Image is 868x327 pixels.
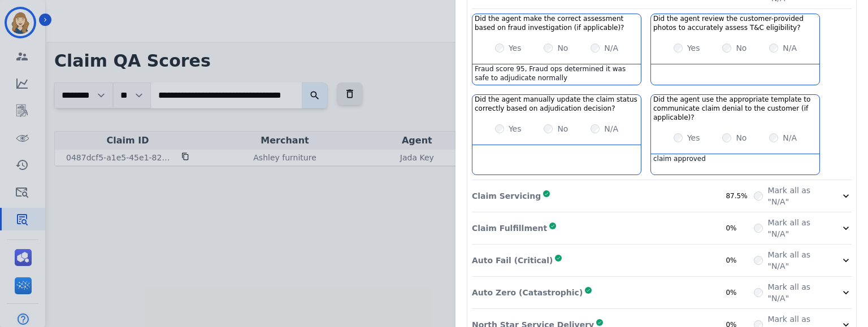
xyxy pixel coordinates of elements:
div: 0% [726,224,754,233]
div: 0% [726,256,754,265]
label: No [736,132,747,143]
div: claim approved [651,154,819,175]
label: Yes [687,132,700,143]
label: N/A [604,42,618,54]
p: Claim Servicing [472,190,541,202]
div: Fraud score 95, Fraud ops determined it was safe to adjudicate normally [472,64,641,85]
label: No [557,123,568,134]
label: N/A [604,123,618,134]
p: Claim Fulfillment [472,223,547,234]
label: Yes [687,42,700,54]
p: Auto Fail (Critical) [472,255,553,266]
label: No [736,42,747,54]
div: 87.5% [726,191,754,200]
label: Yes [509,42,522,54]
label: Mark all as "N/A" [767,249,827,272]
label: N/A [783,132,797,143]
label: Yes [509,123,522,134]
p: Auto Zero (Catastrophic) [472,287,583,298]
h3: Did the agent make the correct assessment based on fraud investigation (if applicable)? [475,14,639,32]
label: N/A [783,42,797,54]
h3: Did the agent review the customer-provided photos to accurately assess T&C eligibility? [653,14,817,32]
label: Mark all as "N/A" [767,281,827,304]
label: Mark all as "N/A" [767,217,827,239]
label: Mark all as "N/A" [767,185,827,207]
h3: Did the agent manually update the claim status correctly based on adjudication decision? [475,95,639,113]
h3: Did the agent use the appropriate template to communicate claim denial to the customer (if applic... [653,95,817,122]
div: 0% [726,288,754,297]
label: No [557,42,568,54]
